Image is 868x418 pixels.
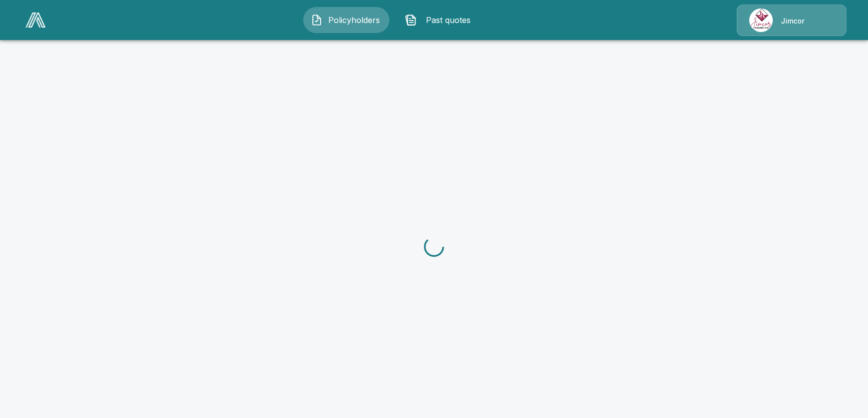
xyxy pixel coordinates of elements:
button: Past quotes IconPast quotes [397,7,484,33]
img: Past quotes Icon [405,14,417,26]
button: Policyholders IconPolicyholders [303,7,389,33]
span: Policyholders [327,14,382,26]
img: Policyholders Icon [311,14,323,26]
img: AA Logo [26,13,46,28]
span: Past quotes [421,14,476,26]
